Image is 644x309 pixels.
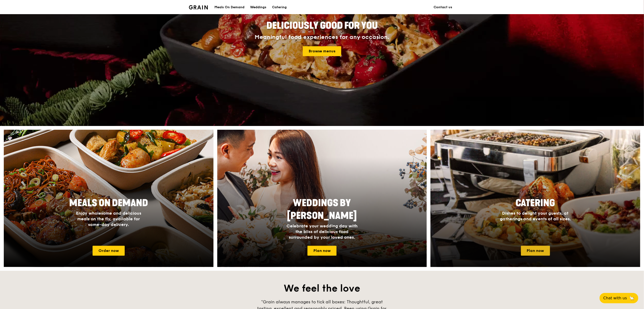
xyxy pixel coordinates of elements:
[250,0,266,14] div: Weddings
[93,246,125,256] a: Order now
[4,130,213,267] img: meals-on-demand-card.d2b6f6db.png
[629,295,635,301] span: 🦙
[214,0,244,14] div: Meals On Demand
[69,197,148,209] span: Meals On Demand
[303,46,341,56] a: Browse menus
[217,130,427,267] a: Weddings by [PERSON_NAME]Celebrate your wedding day with the bliss of delicious food surrounded b...
[272,0,287,14] div: Catering
[431,0,455,14] a: Contact us
[287,197,357,221] span: Weddings by [PERSON_NAME]
[431,130,640,267] a: CateringDishes to delight your guests, at gatherings and events of all sizes.Plan now
[4,130,213,267] a: Meals On DemandEnjoy wholesome and delicious meals on the fly, available for same-day delivery.Or...
[266,20,378,31] span: Deliciously good for you
[516,197,555,209] span: Catering
[247,0,269,14] a: Weddings
[237,34,407,41] div: Meaningful food experiences for any occasion.
[600,293,638,303] button: Chat with us🦙
[521,246,550,256] a: Plan now
[286,223,358,240] span: Celebrate your wedding day with the bliss of delicious food surrounded by your loved ones.
[500,211,571,221] span: Dishes to delight your guests, at gatherings and events of all sizes.
[307,246,337,256] a: Plan now
[76,211,141,227] span: Enjoy wholesome and delicious meals on the fly, available for same-day delivery.
[603,295,627,301] span: Chat with us
[189,5,208,9] img: Grain
[217,130,427,267] img: weddings-card.4f3003b8.jpg
[269,0,290,14] a: Catering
